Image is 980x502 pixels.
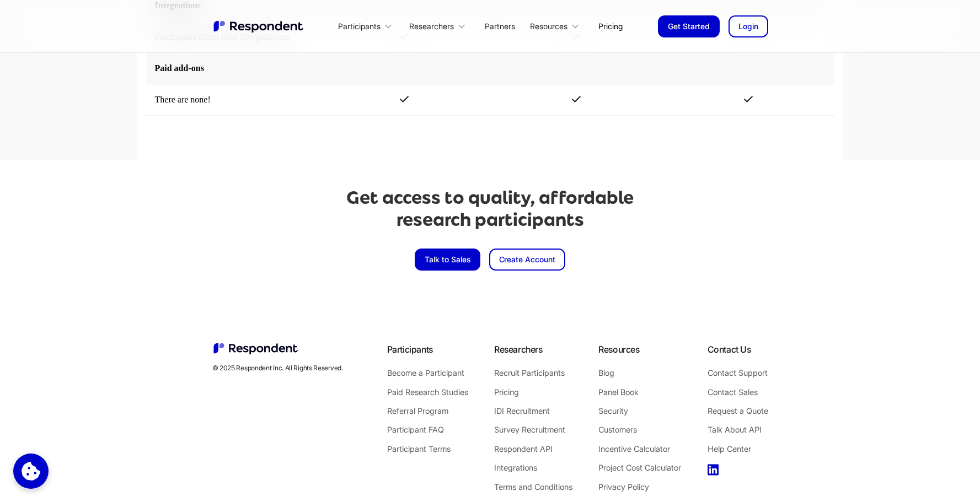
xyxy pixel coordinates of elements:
[708,423,768,437] a: Talk About API
[708,385,768,400] a: Contact Sales
[212,364,343,373] div: © 2025 Respondent Inc. All Rights Reserved.
[494,461,572,475] a: Integrations
[494,366,572,380] a: Recruit Participants
[598,423,681,437] a: Customers
[387,423,468,437] a: Participant FAQ
[598,385,681,400] a: Panel Book
[332,13,403,39] div: Participants
[494,423,572,437] a: Survey Recruitment
[489,249,566,271] a: Create Account
[415,249,480,271] a: Talk to Sales
[494,480,572,494] a: Terms and Conditions
[590,13,631,39] a: Pricing
[598,366,681,380] a: Blog
[387,404,468,418] a: Referral Program
[729,15,768,37] a: Login
[708,442,768,456] a: Help Center
[387,366,468,380] a: Become a Participant
[409,21,454,32] div: Researchers
[387,342,433,357] div: Participants
[494,404,572,418] a: IDI Recruitment
[387,442,468,456] a: Participant Terms
[146,84,318,116] td: There are none!
[598,442,681,456] a: Incentive Calculator
[598,461,681,475] a: Project Cost Calculator
[708,342,751,357] div: Contact Us
[146,53,834,84] td: Paid add-ons
[346,187,634,231] h2: Get access to quality, affordable research participants
[387,385,468,400] a: Paid Research Studies
[338,21,381,32] div: Participants
[524,13,590,39] div: Resources
[494,385,572,400] a: Pricing
[403,13,475,39] div: Researchers
[598,480,681,494] a: Privacy Policy
[212,19,306,34] img: Untitled UI logotext
[494,342,543,357] div: Researchers
[494,442,572,456] a: Respondent API
[212,19,306,34] a: home
[708,404,768,418] a: Request a Quote
[476,13,524,39] a: Partners
[530,21,567,32] div: Resources
[658,15,720,37] a: Get Started
[598,404,681,418] a: Security
[708,366,768,380] a: Contact Support
[598,342,639,357] div: Resources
